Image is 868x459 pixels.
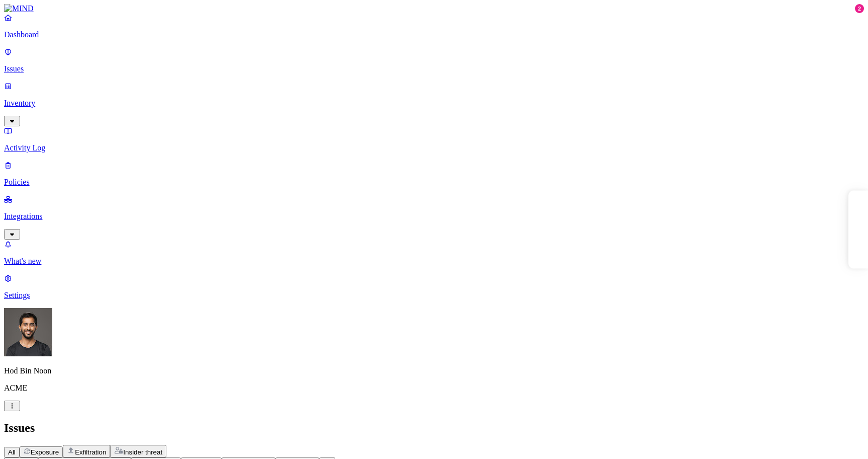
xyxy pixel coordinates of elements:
span: Insider threat [123,448,162,456]
span: Exfiltration [75,448,106,456]
a: Policies [4,161,864,187]
a: Activity Log [4,126,864,152]
p: Hod Bin Noon [4,366,864,375]
a: MIND [4,4,864,13]
p: What's new [4,257,864,266]
p: Issues [4,64,864,73]
p: ACME [4,384,864,393]
a: Inventory [4,82,864,125]
p: Inventory [4,99,864,108]
p: Policies [4,178,864,187]
span: Exposure [31,448,59,456]
h2: Issues [4,421,864,435]
img: Hod Bin Noon [4,308,52,356]
img: MIND [4,4,34,13]
span: All [8,448,16,456]
div: 2 [855,4,864,13]
a: Integrations [4,195,864,238]
p: Integrations [4,212,864,221]
a: Dashboard [4,13,864,39]
p: Dashboard [4,30,864,39]
a: Issues [4,47,864,73]
a: What's new [4,240,864,266]
p: Activity Log [4,143,864,152]
a: Settings [4,274,864,300]
p: Settings [4,291,864,300]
